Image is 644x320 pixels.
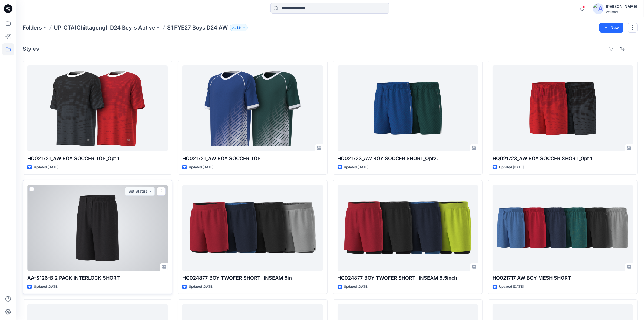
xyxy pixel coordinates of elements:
p: Updated [DATE] [34,164,58,170]
div: [PERSON_NAME] [606,3,637,10]
a: UP_CTA(Chittagong)_D24 Boy's Active [54,24,155,31]
a: HQ021721_AW BOY SOCCER TOP [182,65,323,151]
a: HQ021717_AW BOY MESH SHORT [493,185,633,271]
p: HQ021721_AW BOY SOCCER TOP_Opt 1 [27,155,168,162]
a: AA-S126-B 2 PACK INTERLOCK SHORT [27,185,168,271]
p: HQ024877_BOY TWOFER SHORT_ INSEAM 5.5inch [338,274,478,282]
p: Updated [DATE] [344,284,369,290]
p: 36 [237,25,241,31]
p: Updated [DATE] [344,164,369,170]
a: HQ024877_BOY TWOFER SHORT_ INSEAM 5in [182,185,323,271]
p: HQ021723_AW BOY SOCCER SHORT_Opt 1 [493,155,633,162]
a: HQ024877_BOY TWOFER SHORT_ INSEAM 5.5inch [338,185,478,271]
p: HQ024877_BOY TWOFER SHORT_ INSEAM 5in [182,274,323,282]
p: HQ021717_AW BOY MESH SHORT [493,274,633,282]
p: Updated [DATE] [189,284,213,290]
img: avatar [593,3,604,14]
a: HQ021723_AW BOY SOCCER SHORT_Opt 1 [493,65,633,151]
p: HQ021723_AW BOY SOCCER SHORT_Opt2. [338,155,478,162]
h4: Styles [23,46,39,52]
button: New [599,23,623,33]
p: Updated [DATE] [34,284,58,290]
p: Updated [DATE] [499,164,524,170]
a: HQ021723_AW BOY SOCCER SHORT_Opt2. [338,65,478,151]
a: HQ021721_AW BOY SOCCER TOP_Opt 1 [27,65,168,151]
p: Updated [DATE] [499,284,524,290]
p: HQ021721_AW BOY SOCCER TOP [182,155,323,162]
div: Walmart [606,10,637,14]
button: 36 [230,24,248,31]
p: AA-S126-B 2 PACK INTERLOCK SHORT [27,274,168,282]
p: Updated [DATE] [189,164,213,170]
p: S1 FYE27 Boys D24 AW [167,24,228,31]
a: Folders [23,24,42,31]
